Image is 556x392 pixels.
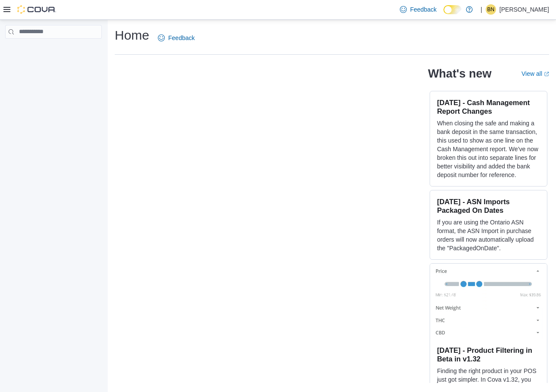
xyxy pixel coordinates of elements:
[428,67,491,81] h2: What's new
[437,119,540,179] p: When closing the safe and making a bank deposit in the same transaction, this used to show as one...
[486,4,496,15] div: Brianna Nesbitt
[443,14,444,15] span: Dark Mode
[396,1,440,18] a: Feedback
[481,4,482,15] p: |
[154,29,198,47] a: Feedback
[437,218,540,252] p: If you are using the Ontario ASN format, the ASN Import in purchase orders will now automatically...
[437,346,540,363] h3: [DATE] - Product Filtering in Beta in v1.32
[115,27,149,44] h1: Home
[521,70,549,77] a: View allExternal link
[17,5,56,14] img: Cova
[443,5,462,14] input: Dark Mode
[168,34,195,42] span: Feedback
[5,40,102,61] nav: Complex example
[487,4,495,15] span: BN
[437,98,540,115] h3: [DATE] - Cash Management Report Changes
[499,4,549,15] p: [PERSON_NAME]
[544,72,549,77] svg: External link
[410,5,437,14] span: Feedback
[437,197,540,215] h3: [DATE] - ASN Imports Packaged On Dates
